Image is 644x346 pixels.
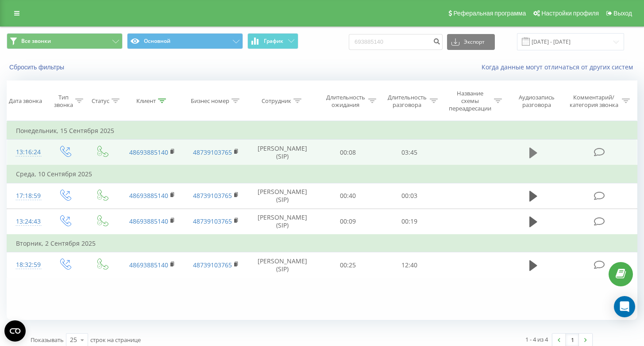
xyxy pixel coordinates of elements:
[16,187,37,205] div: 17:18:59
[325,94,366,109] div: Длительность ожидания
[4,320,26,342] button: Open CMP widget
[129,217,168,225] a: 48693885140
[193,148,232,156] a: 48739103765
[70,335,77,344] div: 25
[193,261,232,269] a: 48739103765
[7,122,637,140] td: Понедельник, 15 Сентября 2025
[129,148,168,156] a: 48693885140
[16,256,37,274] div: 18:32:59
[92,97,109,105] div: Статус
[54,94,73,109] div: Тип звонка
[264,38,283,44] span: График
[378,183,440,209] td: 00:03
[16,213,37,230] div: 13:24:43
[614,296,635,317] div: Open Intercom Messenger
[247,33,298,49] button: График
[566,334,579,346] a: 1
[7,63,69,71] button: Сбросить фильтры
[248,209,317,235] td: [PERSON_NAME] (SIP)
[193,191,232,200] a: 48739103765
[129,261,168,269] a: 48693885140
[7,33,123,49] button: Все звонки
[21,38,51,45] span: Все звонки
[317,252,378,278] td: 00:25
[525,335,548,344] div: 1 - 4 из 4
[9,97,42,105] div: Дата звонка
[262,97,291,105] div: Сотрудник
[378,140,440,166] td: 03:45
[127,33,243,49] button: Основной
[447,34,495,50] button: Экспорт
[7,165,637,183] td: Среда, 10 Сентября 2025
[90,336,141,344] span: строк на странице
[248,252,317,278] td: [PERSON_NAME] (SIP)
[512,94,561,109] div: Аудиозапись разговора
[378,209,440,235] td: 00:19
[16,144,37,161] div: 13:16:24
[248,140,317,166] td: [PERSON_NAME] (SIP)
[613,10,632,17] span: Выход
[568,94,620,109] div: Комментарий/категория звонка
[349,34,443,50] input: Поиск по номеру
[31,336,64,344] span: Показывать
[317,209,378,235] td: 00:09
[541,10,599,17] span: Настройки профиля
[317,140,378,166] td: 00:08
[7,235,637,252] td: Вторник, 2 Сентября 2025
[482,63,637,71] a: Когда данные могут отличаться от других систем
[248,183,317,209] td: [PERSON_NAME] (SIP)
[129,191,168,200] a: 48693885140
[378,252,440,278] td: 12:40
[191,97,229,105] div: Бизнес номер
[448,90,492,112] div: Название схемы переадресации
[193,217,232,225] a: 48739103765
[453,10,526,17] span: Реферальная программа
[317,183,378,209] td: 00:40
[136,97,156,105] div: Клиент
[386,94,428,109] div: Длительность разговора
